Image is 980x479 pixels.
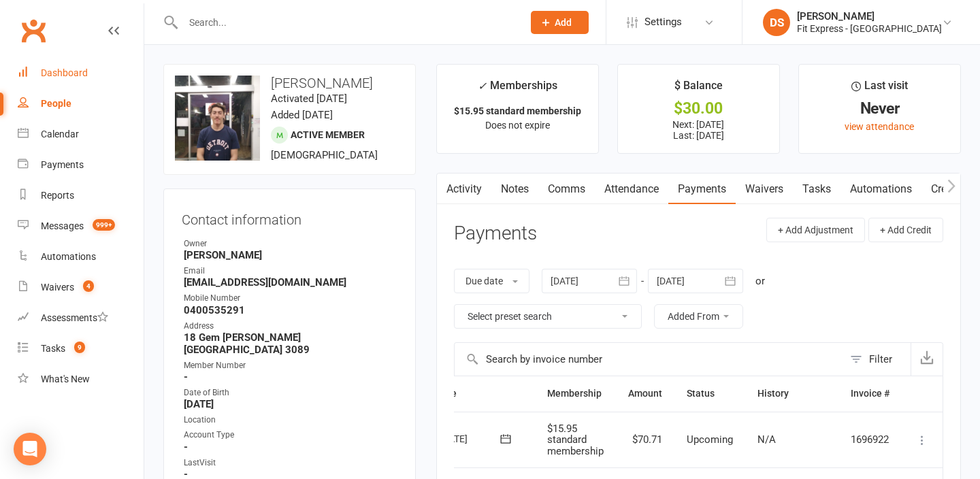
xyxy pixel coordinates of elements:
[437,174,491,205] a: Activity
[491,174,538,205] a: Notes
[616,376,674,411] th: Amount
[478,77,557,102] div: Memberships
[182,207,397,227] h3: Contact information
[454,105,581,116] strong: $15.95 standard membership
[485,120,550,131] span: Does not expire
[41,98,71,109] div: People
[184,237,397,250] div: Owner
[843,343,911,376] button: Filter
[793,174,840,205] a: Tasks
[83,280,94,292] span: 4
[869,351,892,367] div: Filter
[555,17,572,28] span: Add
[851,77,908,101] div: Last visit
[271,109,333,121] time: Added [DATE]
[630,101,767,116] div: $30.00
[736,174,793,205] a: Waivers
[184,320,397,333] div: Address
[41,312,108,323] div: Assessments
[184,304,397,316] strong: 0400535291
[18,333,144,364] a: Tasks 9
[179,13,513,32] input: Search...
[184,276,397,288] strong: [EMAIL_ADDRESS][DOMAIN_NAME]
[41,67,88,78] div: Dashboard
[538,174,595,205] a: Comms
[74,342,85,353] span: 9
[175,76,260,161] img: image1661934405.png
[184,386,397,399] div: Date of Birth
[531,11,589,34] button: Add
[18,180,144,211] a: Reports
[868,218,943,242] button: + Add Credit
[674,376,745,411] th: Status
[16,14,50,48] a: Clubworx
[14,433,46,465] div: Open Intercom Messenger
[41,159,84,170] div: Payments
[18,150,144,180] a: Payments
[41,251,96,262] div: Automations
[595,174,668,205] a: Attendance
[184,441,397,453] strong: -
[454,223,537,244] h3: Payments
[455,343,843,376] input: Search by invoice number
[18,119,144,150] a: Calendar
[184,457,397,469] div: LastVisit
[674,77,723,101] div: $ Balance
[271,149,378,161] span: [DEMOGRAPHIC_DATA]
[454,269,529,293] button: Due date
[184,398,397,410] strong: [DATE]
[654,304,743,329] button: Added From
[18,364,144,395] a: What's New
[687,433,733,446] span: Upcoming
[630,119,767,141] p: Next: [DATE] Last: [DATE]
[838,412,902,468] td: 1696922
[41,343,65,354] div: Tasks
[18,303,144,333] a: Assessments
[41,129,79,139] div: Calendar
[18,58,144,88] a: Dashboard
[838,376,902,411] th: Invoice #
[184,249,397,261] strong: [PERSON_NAME]
[840,174,921,205] a: Automations
[535,376,616,411] th: Membership
[41,220,84,231] div: Messages
[18,242,144,272] a: Automations
[184,265,397,278] div: Email
[184,429,397,442] div: Account Type
[18,88,144,119] a: People
[797,22,942,35] div: Fit Express - [GEOGRAPHIC_DATA]
[41,282,74,293] div: Waivers
[757,433,776,446] span: N/A
[41,190,74,201] div: Reports
[184,371,397,383] strong: -
[175,76,404,90] h3: [PERSON_NAME]
[763,9,790,36] div: DS
[291,129,365,140] span: Active member
[745,376,838,411] th: History
[644,7,682,37] span: Settings
[41,374,90,384] div: What's New
[184,292,397,305] div: Mobile Number
[845,121,914,132] a: view attendance
[184,331,397,356] strong: 18 Gem [PERSON_NAME][GEOGRAPHIC_DATA] 3089
[93,219,115,231] span: 999+
[427,376,535,411] th: Due
[271,93,347,105] time: Activated [DATE]
[797,10,942,22] div: [PERSON_NAME]
[440,428,502,449] div: [DATE]
[668,174,736,205] a: Payments
[766,218,865,242] button: + Add Adjustment
[547,423,604,457] span: $15.95 standard membership
[811,101,948,116] div: Never
[18,211,144,242] a: Messages 999+
[478,80,487,93] i: ✓
[184,359,397,372] div: Member Number
[755,273,765,289] div: or
[18,272,144,303] a: Waivers 4
[184,414,397,427] div: Location
[616,412,674,468] td: $70.71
